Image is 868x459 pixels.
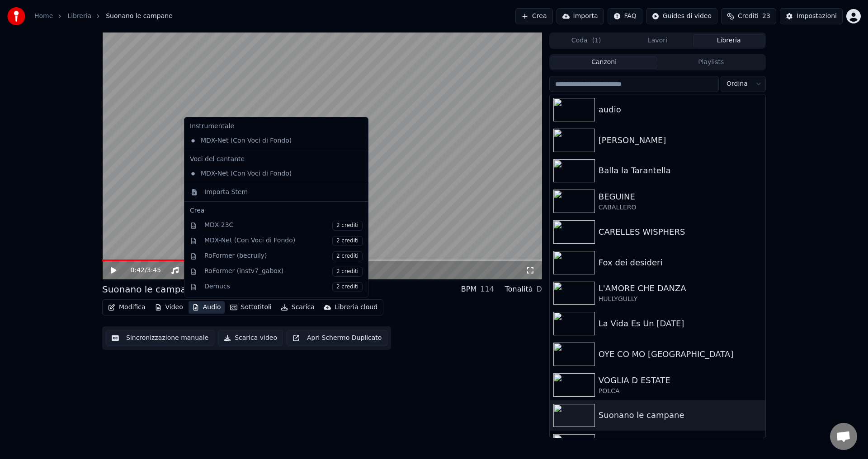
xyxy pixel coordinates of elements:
button: Playlists [657,56,764,69]
div: L'AMORE CHE DANZA [599,282,762,295]
span: 2 crediti [332,282,363,292]
button: Sincronizzazione manuale [106,330,214,346]
button: Sottotitoli [226,301,275,314]
div: Importa Stem [204,188,248,197]
button: Lavori [622,34,693,47]
div: RoFormer (instv7_gabox) [204,267,363,277]
div: Suonano le campane [102,283,198,296]
div: OYE CO MO [GEOGRAPHIC_DATA] [599,348,762,361]
span: 0:42 [131,266,145,275]
div: Instrumentale [186,119,366,134]
div: D [537,284,542,295]
button: Coda [551,34,622,47]
div: POLCA [599,387,762,396]
div: Libreria cloud [335,303,377,312]
button: Scarica [277,301,318,314]
div: Fox dei desideri [599,256,762,269]
div: Balla la Tarantella [599,164,762,177]
span: Ordina [726,79,748,88]
div: BEGUINE [599,190,762,203]
div: Suonano le campane [599,409,762,422]
a: Home [34,12,53,21]
button: FAQ [608,8,642,24]
div: Tonalità [505,284,533,295]
div: audio [599,103,762,116]
div: CABALLERO [599,203,762,212]
a: Libreria [67,12,91,21]
div: Crea [190,206,363,215]
span: 3:45 [147,266,161,275]
div: VOGLIA D ESTATE [599,374,762,387]
div: [PERSON_NAME] [599,134,762,147]
span: 2 crediti [332,236,363,246]
span: Suonano le campane [106,12,173,21]
button: Crea [515,8,552,24]
div: Demucs [204,282,363,292]
nav: breadcrumb [34,12,173,21]
div: La Vida Es Un [DATE] [599,317,762,330]
button: Video [151,301,187,314]
button: Impostazioni [780,8,843,24]
div: Aprire la chat [830,423,857,450]
button: Audio [189,301,225,314]
button: Guides di video [646,8,717,24]
div: MDX-Net (Con Voci di Fondo) [204,236,363,246]
button: Importa [557,8,604,24]
button: Apri Schermo Duplicato [287,330,387,346]
span: ( 1 ) [592,36,601,45]
div: / [131,266,152,275]
button: Scarica video [218,330,283,346]
div: MDX-Net (Con Voci di Fondo) [186,167,353,181]
img: youka [7,7,25,25]
div: Voci del cantante [186,152,366,167]
button: Libreria [693,34,764,47]
span: 2 crediti [332,221,363,231]
span: 2 crediti [332,251,363,261]
div: RoFormer (becruily) [204,251,363,261]
div: CARELLES WISPHERS [599,226,762,238]
button: Modifica [104,301,149,314]
button: Canzoni [551,56,658,69]
div: 114 [480,284,494,295]
div: MDX-Net (Con Voci di Fondo) [186,134,353,148]
span: 2 crediti [332,267,363,277]
div: Impostazioni [797,12,837,21]
span: Crediti [738,12,759,21]
div: MDX-23C [204,221,363,231]
button: Crediti23 [721,8,776,24]
div: BPM [461,284,476,295]
span: 23 [762,12,770,21]
div: HULLYGULLY [599,295,762,304]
